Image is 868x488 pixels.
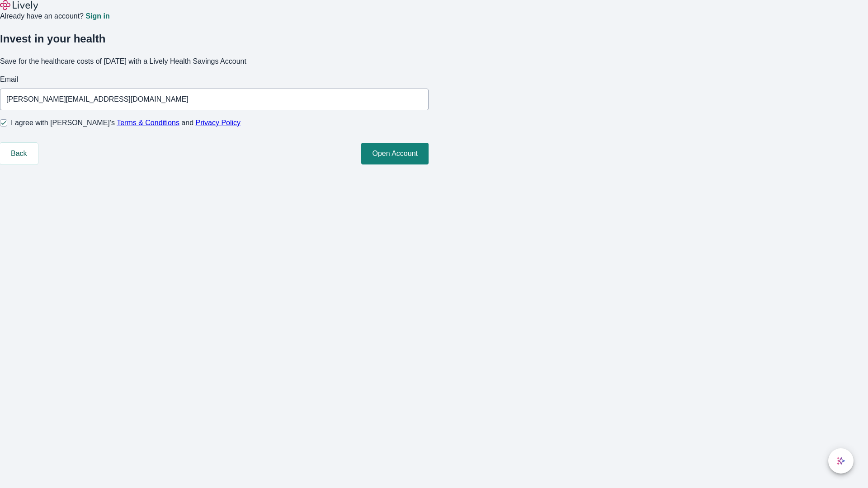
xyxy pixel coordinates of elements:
a: Sign in [85,13,109,20]
svg: Lively AI Assistant [836,456,845,465]
button: Open Account [361,143,429,164]
a: Privacy Policy [196,119,241,127]
button: chat [828,448,854,474]
a: Terms & Conditions [117,119,179,127]
span: I agree with [PERSON_NAME]’s and [11,117,241,128]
